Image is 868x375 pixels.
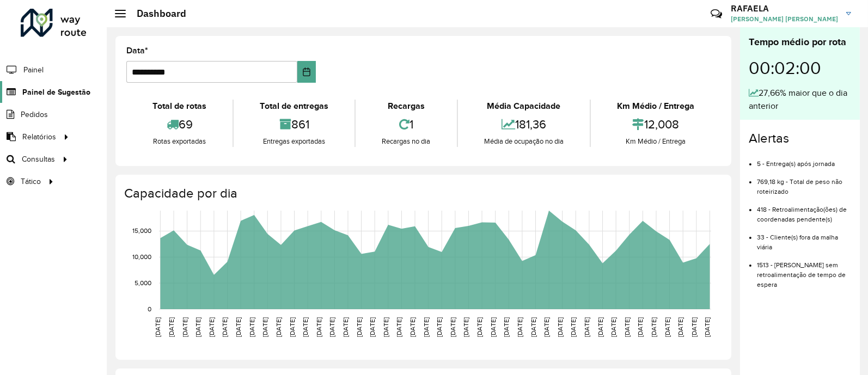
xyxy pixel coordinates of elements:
text: [DATE] [168,317,175,337]
span: Pedidos [21,109,48,120]
text: [DATE] [583,317,590,337]
text: [DATE] [530,317,537,337]
text: [DATE] [248,317,255,337]
text: [DATE] [356,317,363,337]
text: 0 [148,305,151,312]
text: [DATE] [261,317,268,337]
div: 861 [236,113,352,136]
text: [DATE] [570,317,577,337]
button: Choose Date [297,61,316,83]
span: Painel de Sugestão [22,87,90,98]
text: [DATE] [650,317,657,337]
div: Tempo médio por rota [749,35,851,50]
text: [DATE] [328,317,335,337]
span: Relatórios [22,131,56,143]
span: Painel [23,64,44,76]
text: [DATE] [543,317,550,337]
text: [DATE] [516,317,523,337]
text: [DATE] [637,317,644,337]
div: 12,008 [594,113,718,136]
h3: RAFAELA [731,3,838,14]
div: Média Capacidade [461,100,587,113]
text: [DATE] [597,317,604,337]
text: [DATE] [194,317,201,337]
li: 418 - Retroalimentação(ões) de coordenadas pendente(s) [757,196,851,224]
div: Km Médio / Entrega [594,136,718,147]
text: [DATE] [315,317,322,337]
h4: Alertas [749,131,851,146]
div: Rotas exportadas [129,136,230,147]
text: [DATE] [235,317,242,337]
text: [DATE] [275,317,282,337]
label: Data [126,44,148,57]
text: [DATE] [476,317,483,337]
text: [DATE] [557,317,564,337]
text: [DATE] [208,317,215,337]
text: [DATE] [395,317,402,337]
li: 33 - Cliente(s) fora da malha viária [757,224,851,252]
div: Recargas [358,100,454,113]
h2: Dashboard [126,8,186,20]
text: [DATE] [409,317,416,337]
text: [DATE] [222,317,229,337]
text: [DATE] [302,317,309,337]
div: Km Médio / Entrega [594,100,718,113]
div: Entregas exportadas [236,136,352,147]
div: 69 [129,113,230,136]
text: [DATE] [181,317,188,337]
span: Consultas [22,153,55,165]
text: [DATE] [690,317,698,337]
text: [DATE] [664,317,671,337]
div: Recargas no dia [358,136,454,147]
li: 769,18 kg - Total de peso não roteirizado [757,169,851,196]
div: 00:02:00 [749,50,851,87]
li: 5 - Entrega(s) após jornada [757,151,851,169]
text: [DATE] [677,317,684,337]
text: [DATE] [503,317,510,337]
a: Contato Rápido [705,2,728,26]
h4: Capacidade por dia [124,186,720,201]
text: [DATE] [342,317,349,337]
text: [DATE] [624,317,631,337]
text: [DATE] [704,317,711,337]
text: 5,000 [135,279,151,286]
li: 1513 - [PERSON_NAME] sem retroalimentação de tempo de espera [757,252,851,290]
text: 15,000 [132,228,151,235]
span: [PERSON_NAME] [PERSON_NAME] [731,14,838,24]
text: [DATE] [449,317,456,337]
div: 27,66% maior que o dia anterior [749,87,851,113]
text: 10,000 [132,254,151,261]
div: 181,36 [461,113,587,136]
div: Média de ocupação no dia [461,136,587,147]
div: Total de entregas [236,100,352,113]
text: [DATE] [154,317,161,337]
text: [DATE] [610,317,617,337]
text: [DATE] [369,317,376,337]
text: [DATE] [423,317,430,337]
text: [DATE] [490,317,497,337]
div: 1 [358,113,454,136]
text: [DATE] [463,317,470,337]
text: [DATE] [436,317,443,337]
text: [DATE] [382,317,389,337]
text: [DATE] [289,317,296,337]
div: Total de rotas [129,100,230,113]
span: Tático [21,176,41,187]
